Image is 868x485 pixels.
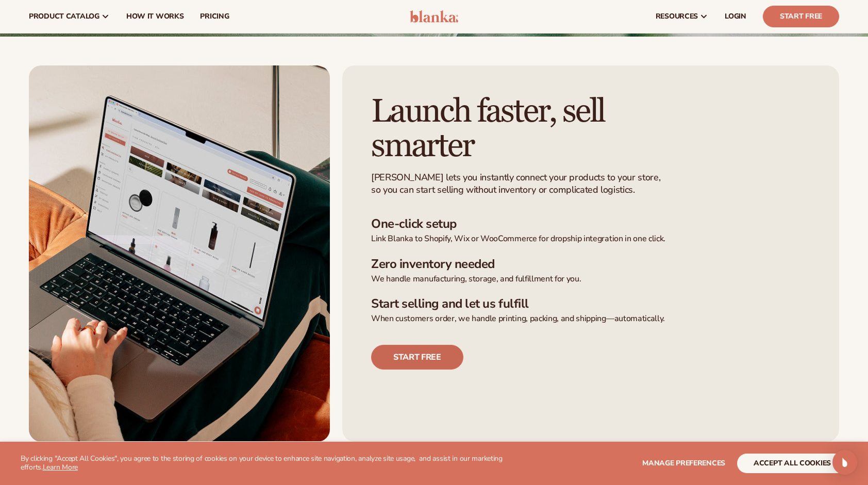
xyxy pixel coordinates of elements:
[371,345,463,370] a: Start free
[763,6,839,27] a: Start Free
[410,10,459,23] img: logo
[29,12,99,21] span: product catalog
[725,12,746,21] span: LOGIN
[371,172,662,196] p: [PERSON_NAME] lets you instantly connect your products to your store, so you can start selling wi...
[43,462,78,472] a: Learn More
[737,454,847,473] button: accept all cookies
[642,458,725,468] span: Manage preferences
[371,274,810,285] p: We handle manufacturing, storage, and fulfillment for you.
[371,257,810,272] h3: Zero inventory needed
[21,455,507,472] p: By clicking "Accept All Cookies", you agree to the storing of cookies on your device to enhance s...
[29,65,330,442] img: Female scrolling laptop on couch.
[371,94,685,163] h2: Launch faster, sell smarter
[126,12,184,21] span: How It Works
[371,313,810,324] p: When customers order, we handle printing, packing, and shipping—automatically.
[371,216,810,231] h3: One-click setup
[642,454,725,473] button: Manage preferences
[371,296,810,311] h3: Start selling and let us fulfill
[200,12,229,21] span: pricing
[371,233,810,244] p: Link Blanka to Shopify, Wix or WooCommerce for dropship integration in one click.
[832,450,857,475] div: Open Intercom Messenger
[656,12,698,21] span: resources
